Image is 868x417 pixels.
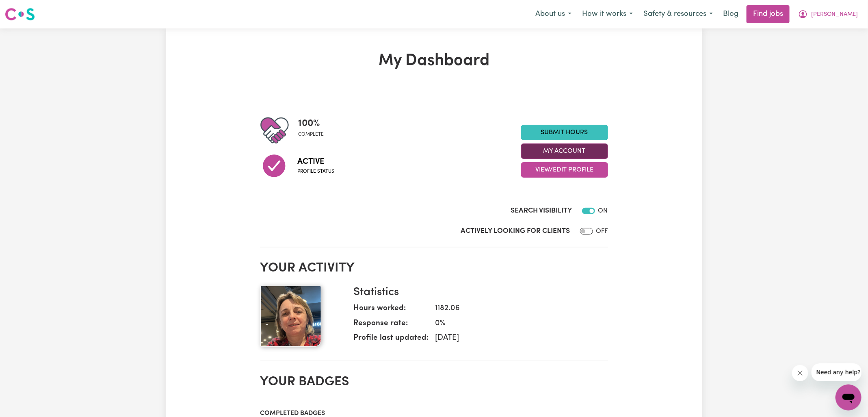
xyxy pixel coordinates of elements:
dt: Profile last updated: [354,332,429,347]
dd: 1182.06 [429,303,602,315]
dd: 0 % [429,318,602,330]
iframe: Button to launch messaging window [836,384,862,410]
button: My Account [793,6,863,23]
label: Actively Looking for Clients [461,226,570,237]
button: About us [530,6,577,23]
span: 100 % [299,116,324,131]
h2: Your activity [260,261,608,276]
dt: Response rate: [354,318,429,333]
span: complete [299,131,324,138]
h3: Statistics [354,286,602,300]
dt: Hours worked: [354,303,429,318]
button: Safety & resources [638,6,718,23]
a: Careseekers logo [5,5,35,24]
span: Profile status [298,168,335,175]
h1: My Dashboard [260,51,608,71]
a: Find jobs [747,5,790,23]
dd: [DATE] [429,332,602,344]
button: My Account [521,143,608,159]
button: How it works [577,6,638,23]
h2: Your badges [260,374,608,390]
span: Active [298,156,335,168]
span: OFF [596,228,608,235]
a: Blog [718,5,743,23]
span: ON [598,208,608,214]
button: View/Edit Profile [521,162,608,178]
a: Submit Hours [521,125,608,140]
label: Search Visibility [511,206,572,216]
img: Careseekers logo [5,7,35,22]
span: [PERSON_NAME] [811,10,858,19]
iframe: Message from company [812,363,862,381]
div: Profile completeness: 100% [299,116,331,145]
iframe: Close message [792,365,808,381]
img: Your profile picture [260,286,321,347]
